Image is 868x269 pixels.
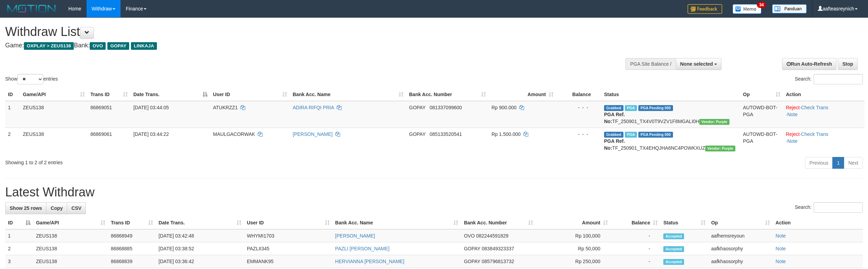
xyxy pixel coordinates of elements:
a: HERVIANNA [PERSON_NAME] [335,259,405,264]
span: Accepted [663,233,684,239]
th: Amount: activate to sort column ascending [536,216,611,229]
td: 2 [5,128,20,154]
span: Accepted [663,246,684,252]
th: Action [773,216,863,229]
a: Stop [838,58,858,70]
label: Show entries [5,74,58,84]
select: Showentries [17,74,43,84]
span: None selected [680,61,713,67]
th: Game/API: activate to sort column ascending [20,88,88,101]
span: Vendor URL: https://trx4.1velocity.biz [699,119,729,125]
span: Copy 085133520541 to clipboard [429,131,462,137]
th: Trans ID: activate to sort column ascending [108,216,156,229]
th: Bank Acc. Name: activate to sort column ascending [290,88,406,101]
td: [DATE] 03:36:42 [156,255,244,268]
td: 86868839 [108,255,156,268]
td: [DATE] 03:42:48 [156,229,244,242]
label: Search: [795,202,863,213]
td: 2 [5,242,33,255]
span: GOPAY [409,131,425,137]
td: aafkhaosorphy [708,242,773,255]
span: [DATE] 03:44:22 [133,131,169,137]
span: Copy 083849323337 to clipboard [482,246,514,251]
th: Bank Acc. Number: activate to sort column ascending [406,88,489,101]
span: GOPAY [464,259,480,264]
td: EMMANK95 [244,255,333,268]
span: Marked by aafanarl [625,105,637,111]
td: TF_250901_TX4V0T9VZV1F8MGALI0H [601,101,740,128]
span: 34 [757,2,766,8]
th: Balance [556,88,601,101]
td: · · [783,101,865,128]
b: PGA Ref. No: [604,112,625,124]
th: Status: activate to sort column ascending [661,216,708,229]
a: Check Trans [801,105,829,110]
a: Show 25 rows [5,202,46,214]
td: - [611,229,661,242]
th: ID: activate to sort column descending [5,216,33,229]
span: MAULGACORWAK [213,131,255,137]
span: LINKAJA [131,42,157,50]
th: Trans ID: activate to sort column ascending [88,88,131,101]
th: Status [601,88,740,101]
a: CSV [67,202,86,214]
span: Rp 1.500.000 [491,131,521,137]
a: PAZLI [PERSON_NAME] [335,246,390,251]
td: WHYMI1703 [244,229,333,242]
th: Bank Acc. Number: activate to sort column ascending [461,216,536,229]
a: ADIRA RIFQI PRIA [293,105,334,110]
td: 3 [5,255,33,268]
span: Marked by aafanarl [625,132,637,138]
div: - - - [559,104,599,111]
th: Date Trans.: activate to sort column ascending [156,216,244,229]
th: Op: activate to sort column ascending [740,88,783,101]
span: OXPLAY > ZEUS138 [24,42,74,50]
h1: Withdraw List [5,25,572,39]
button: None selected [676,58,722,70]
a: Note [776,259,786,264]
img: Feedback.jpg [688,4,722,14]
td: Rp 100,000 [536,229,611,242]
label: Search: [795,74,863,84]
td: aafhemsreyoun [708,229,773,242]
span: Show 25 rows [10,205,42,211]
a: Next [844,157,863,169]
span: 86869061 [90,131,112,137]
span: OVO [464,233,475,239]
a: Reject [786,131,800,137]
span: Copy 082244591829 to clipboard [476,233,508,239]
span: GOPAY [409,105,425,110]
a: Note [787,138,798,144]
td: · · [783,128,865,154]
span: Vendor URL: https://trx4.1velocity.biz [705,146,735,151]
th: Date Trans.: activate to sort column descending [131,88,210,101]
th: Game/API: activate to sort column ascending [33,216,108,229]
th: Bank Acc. Name: activate to sort column ascending [333,216,461,229]
th: Op: activate to sort column ascending [708,216,773,229]
th: Balance: activate to sort column ascending [611,216,661,229]
img: MOTION_logo.png [5,3,58,14]
span: 86869051 [90,105,112,110]
td: ZEUS138 [20,128,88,154]
input: Search: [814,202,863,213]
span: GOPAY [464,246,480,251]
th: Action [783,88,865,101]
span: [DATE] 03:44:05 [133,105,169,110]
td: 1 [5,101,20,128]
a: Previous [805,157,833,169]
span: Grabbed [604,105,623,111]
a: [PERSON_NAME] [335,233,375,239]
td: - [611,242,661,255]
span: ATUKRZZ1 [213,105,238,110]
td: Rp 250,000 [536,255,611,268]
td: TF_250901_TX4EHQJHA6NC4POWKXUZ [601,128,740,154]
span: Rp 900.000 [491,105,516,110]
td: ZEUS138 [33,255,108,268]
th: User ID: activate to sort column ascending [210,88,290,101]
b: PGA Ref. No: [604,138,625,151]
div: - - - [559,131,599,138]
h1: Latest Withdraw [5,185,863,199]
td: AUTOWD-BOT-PGA [740,128,783,154]
td: 86868885 [108,242,156,255]
div: Showing 1 to 2 of 2 entries [5,156,356,166]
